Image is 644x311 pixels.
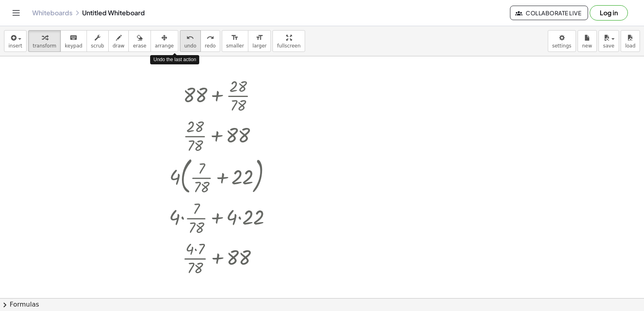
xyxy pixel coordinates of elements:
span: arrange [155,43,174,49]
span: load [625,43,636,49]
button: Toggle navigation [10,6,23,19]
button: redoredo [200,30,220,52]
i: redo [206,33,214,43]
button: Log in [590,5,628,21]
i: undo [186,33,194,43]
button: Collaborate Live [510,6,588,20]
button: draw [108,30,129,52]
span: save [603,43,614,49]
button: undoundo [180,30,201,52]
button: keyboardkeypad [60,30,87,52]
span: Collaborate Live [517,9,581,16]
button: scrub [87,30,109,52]
button: settings [548,30,576,52]
span: insert [8,43,22,49]
span: smaller [226,43,244,49]
button: format_sizesmaller [222,30,248,52]
span: settings [552,43,572,49]
span: undo [184,43,196,49]
span: larger [252,43,266,49]
div: Undo the last action [150,55,199,64]
button: load [621,30,640,52]
button: fullscreen [272,30,305,52]
button: arrange [151,30,178,52]
i: format_size [231,33,239,43]
button: erase [128,30,151,52]
span: erase [133,43,146,49]
a: Whiteboards [32,9,72,17]
span: scrub [91,43,104,49]
i: keyboard [70,33,77,43]
button: insert [4,30,27,52]
span: transform [33,43,56,49]
span: fullscreen [277,43,300,49]
span: keypad [65,43,83,49]
button: new [578,30,597,52]
span: new [582,43,592,49]
i: format_size [256,33,263,43]
span: draw [113,43,125,49]
button: transform [28,30,61,52]
button: format_sizelarger [248,30,271,52]
button: save [599,30,619,52]
span: redo [205,43,216,49]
